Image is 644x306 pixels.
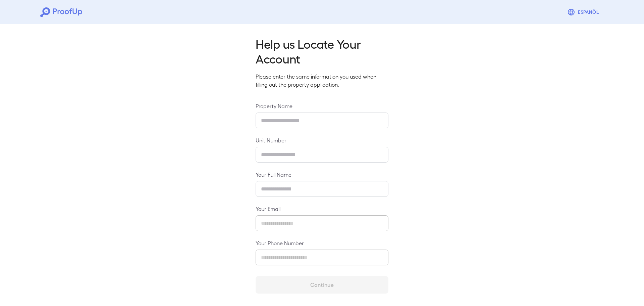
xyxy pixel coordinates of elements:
[256,239,388,247] label: Your Phone Number
[565,5,604,19] button: Espanõl
[256,73,388,89] p: Please enter the same information you used when filling out the property application.
[256,171,388,178] label: Your Full Name
[256,102,388,110] label: Property Name
[256,136,388,144] label: Unit Number
[256,36,388,66] h2: Help us Locate Your Account
[256,205,388,213] label: Your Email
